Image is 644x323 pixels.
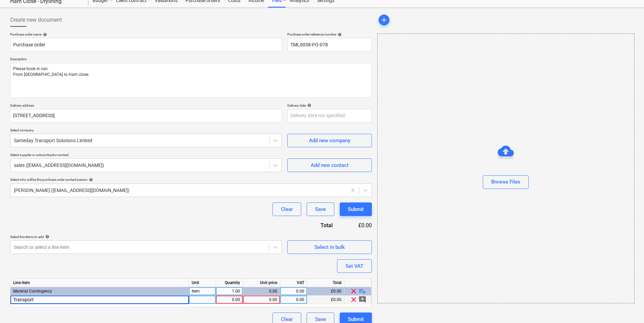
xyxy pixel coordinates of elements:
input: Document name [10,38,282,51]
button: Browse Files [483,175,529,189]
div: Purchase order reference number [287,32,372,37]
div: Browse Files [491,177,520,186]
button: Save [307,202,334,216]
div: VAT [280,279,307,287]
button: Clear [272,202,301,216]
p: Description [10,57,372,63]
div: Total [307,279,344,287]
div: 0.00 [246,287,277,296]
textarea: Please book in van. From [GEOGRAPHIC_DATA] to Ham close. [10,63,372,98]
span: playlist_add [358,287,366,295]
span: add [380,16,388,24]
div: 0.00 [246,296,277,304]
div: Browse Files [377,34,635,303]
div: Set VAT [345,262,363,271]
input: Delivery date not specified [287,109,372,123]
span: Material Contingency [13,289,52,294]
input: Delivery address [10,109,282,123]
button: Select in bulk [287,240,372,254]
span: help [336,33,342,37]
span: add_comment [358,296,366,304]
div: Total [284,221,343,229]
div: 0.00 [283,287,304,296]
div: Save [315,205,326,214]
div: Select in bulk [314,243,345,252]
div: Select who will be the purchase order contact person [10,177,372,182]
span: help [306,103,311,107]
div: Add new company [309,136,350,145]
span: help [44,235,49,239]
div: 0.00 [283,296,304,304]
span: Create new document [10,16,62,24]
div: Clear [281,205,293,214]
div: Delivery date [287,103,372,108]
div: 0.00 [219,296,240,304]
div: Add new contact [311,161,349,170]
button: Submit [340,202,372,216]
div: Line-item [10,279,189,287]
input: Reference number [287,38,372,51]
p: Delivery address [10,103,282,109]
div: Quantity [216,279,243,287]
div: £0.00 [307,296,344,304]
div: Submit [348,205,364,214]
div: £0.00 [343,221,372,229]
span: clear [350,287,358,295]
p: Select supplier or subcontractor contact [10,153,282,158]
button: Add new company [287,134,372,147]
button: Add new contact [287,158,372,172]
div: Unit price [243,279,280,287]
span: help [88,178,93,182]
div: Item [189,287,216,296]
p: Select company [10,128,282,134]
div: 1.00 [219,287,240,296]
div: Purchase order name [10,32,282,37]
button: Set VAT [337,259,372,273]
div: £0.00 [307,287,344,296]
span: help [42,33,47,37]
div: Unit [189,279,216,287]
span: clear [350,296,358,304]
div: Select line-items to add [10,235,282,239]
